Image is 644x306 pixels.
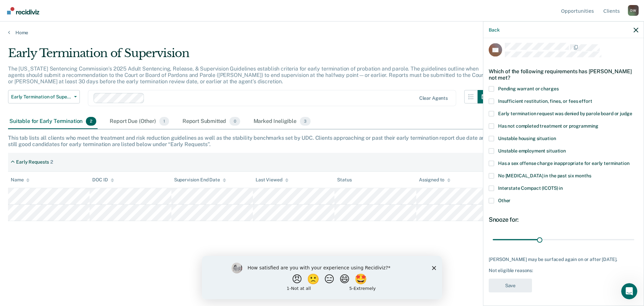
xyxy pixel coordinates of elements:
[489,62,638,86] div: Which of the following requirements has [PERSON_NAME] not met?
[8,46,491,65] div: Early Termination of Supervision
[489,268,638,273] div: Not eligible reasons:
[489,278,532,292] button: Save
[498,135,556,141] span: Unstable housing situation
[628,5,639,16] div: D W
[8,30,636,36] a: Home
[202,256,442,299] iframe: Survey by Kim from Recidiviz
[419,177,450,183] div: Assigned to
[498,185,563,190] span: Interstate Compact (ICOTS) in
[108,114,170,129] div: Report Due (Other)
[498,173,591,178] span: No [MEDICAL_DATA] in the past six months
[621,283,637,299] iframe: Intercom live chat
[498,111,632,116] span: Early termination request was denied by parole board or judge
[229,117,240,126] span: 0
[11,177,30,183] div: Name
[7,7,39,14] img: Recidiviz
[498,160,630,166] span: Has a sex offense charge inappropriate for early termination
[252,114,312,129] div: Marked Ineligible
[498,98,592,103] span: Insufficient restitution, fines, or fees effort
[498,123,598,128] span: Has not completed treatment or programming
[300,117,311,126] span: 3
[498,148,566,153] span: Unstable employment situation
[498,198,511,203] span: Other
[256,177,288,183] div: Last Viewed
[174,177,226,183] div: Supervision End Date
[92,177,114,183] div: DOC ID
[489,27,499,33] button: Back
[8,135,636,147] div: This tab lists all clients who meet the treatment and risk reduction guidelines as well as the st...
[8,114,98,129] div: Suitable for Early Termination
[86,117,96,126] span: 2
[489,216,638,223] div: Snooze for:
[159,117,169,126] span: 1
[489,256,638,262] div: [PERSON_NAME] may be surfaced again on or after [DATE].
[337,177,352,183] div: Status
[628,5,639,16] button: Profile dropdown button
[11,94,71,100] span: Early Termination of Supervision
[16,159,49,165] div: Early Requests
[419,95,448,101] div: Clear agents
[181,114,241,129] div: Report Submitted
[50,159,53,165] div: 2
[498,86,558,91] span: Pending warrant or charges
[8,65,485,85] p: The [US_STATE] Sentencing Commission’s 2025 Adult Sentencing, Release, & Supervision Guidelines e...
